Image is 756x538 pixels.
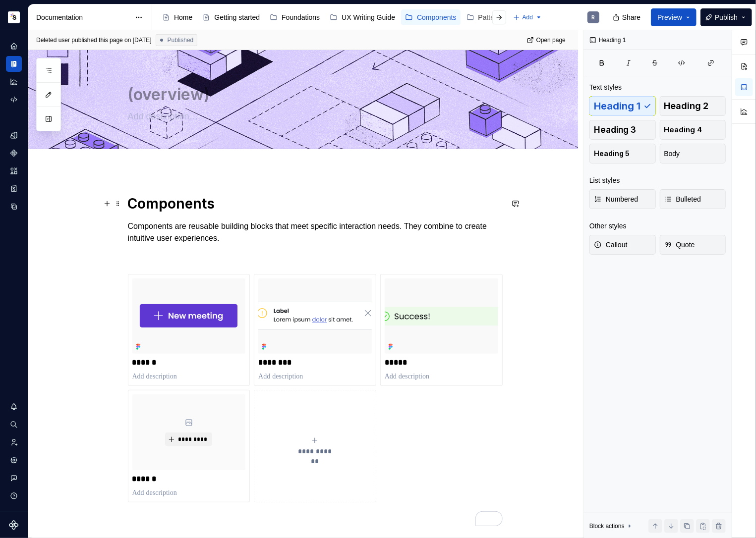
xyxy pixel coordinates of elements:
[589,144,656,163] button: Heading 5
[594,240,628,250] span: Callout
[158,9,196,25] a: Home
[198,9,264,25] a: Getting started
[258,278,372,354] img: d2722d5c-7681-4483-a34d-90f4c0fffa66.png
[126,83,501,107] textarea: (overview)
[589,82,622,92] div: Text styles
[592,13,595,21] div: R
[128,195,503,213] h1: Components
[6,399,22,415] button: Notifications
[128,195,503,526] div: To enrich screen reader interactions, please activate Accessibility in Grammarly extension settings
[622,12,640,22] span: Share
[6,56,22,72] a: Documentation
[660,189,726,209] button: Bulleted
[6,92,22,108] a: Code automation
[700,8,752,26] button: Publish
[128,220,503,244] p: Components are reusable building blocks that meet specific interaction needs. They combine to cre...
[6,38,22,54] a: Home
[664,240,695,250] span: Quote
[594,194,638,204] span: Numbered
[168,36,194,44] span: Published
[158,7,508,27] div: Page tree
[6,199,22,215] a: Data sources
[523,13,533,21] span: Add
[36,36,70,44] span: Deleted user
[342,12,395,22] div: UX Writing Guide
[282,12,320,22] div: Foundations
[594,149,630,159] span: Heading 5
[589,221,627,231] div: Other styles
[6,417,22,432] button: Search ⌘K
[657,12,682,22] span: Preview
[463,9,508,25] a: Patterns
[6,74,22,90] a: Analytics
[6,434,22,450] a: Invite team
[6,470,22,486] button: Contact support
[510,10,545,24] button: Add
[608,8,647,26] button: Share
[417,12,456,22] div: Components
[664,125,702,135] span: Heading 4
[589,522,625,530] div: Block actions
[214,12,260,22] div: Getting started
[589,519,634,533] div: Block actions
[401,9,460,25] a: Components
[36,12,130,22] div: Documentation
[715,12,738,22] span: Publish
[660,120,726,140] button: Heading 4
[8,11,20,23] img: 6d3517f2-c9be-42ef-a17d-43333b4a1852.png
[664,194,701,204] span: Bulleted
[524,33,570,47] a: Open page
[589,189,656,209] button: Numbered
[660,235,726,255] button: Quote
[385,278,498,354] img: cf46e447-429f-4a57-a7c8-f616b39decce.png
[6,127,22,143] a: Design tokens
[589,235,656,255] button: Callout
[536,36,566,44] span: Open page
[589,175,620,185] div: List styles
[664,149,680,159] span: Body
[132,278,246,354] img: 218d6d85-a3aa-4d5c-bee5-11ecfc0dee0e.png
[6,163,22,179] a: Assets
[660,144,726,163] button: Body
[326,9,399,25] a: UX Writing Guide
[6,452,22,468] a: Settings
[9,520,19,530] svg: Supernova Logo
[651,8,697,26] button: Preview
[71,36,151,44] div: published this page on [DATE]
[589,120,656,140] button: Heading 3
[660,96,726,116] button: Heading 2
[6,181,22,197] a: Storybook stories
[594,125,636,135] span: Heading 3
[174,12,192,22] div: Home
[266,9,324,25] a: Foundations
[664,101,709,111] span: Heading 2
[6,145,22,161] a: Components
